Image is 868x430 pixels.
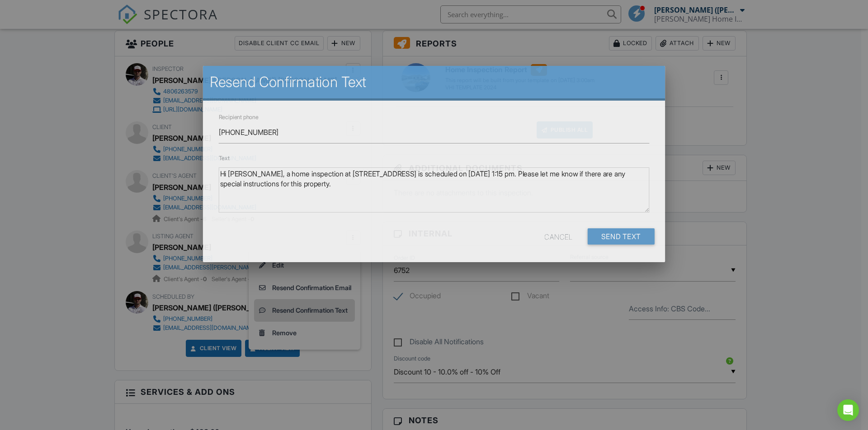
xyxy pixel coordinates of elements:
h2: Resend Confirmation Text [210,73,658,91]
textarea: Hi [PERSON_NAME], a home inspection at [STREET_ADDRESS] is scheduled on [DATE] 1:15 pm. Please le... [219,167,650,213]
input: Send Text [587,229,655,245]
label: Text [219,155,230,162]
div: Open Intercom Messenger [837,399,859,421]
label: Recipient phone [219,114,259,120]
div: Cancel [544,229,572,245]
